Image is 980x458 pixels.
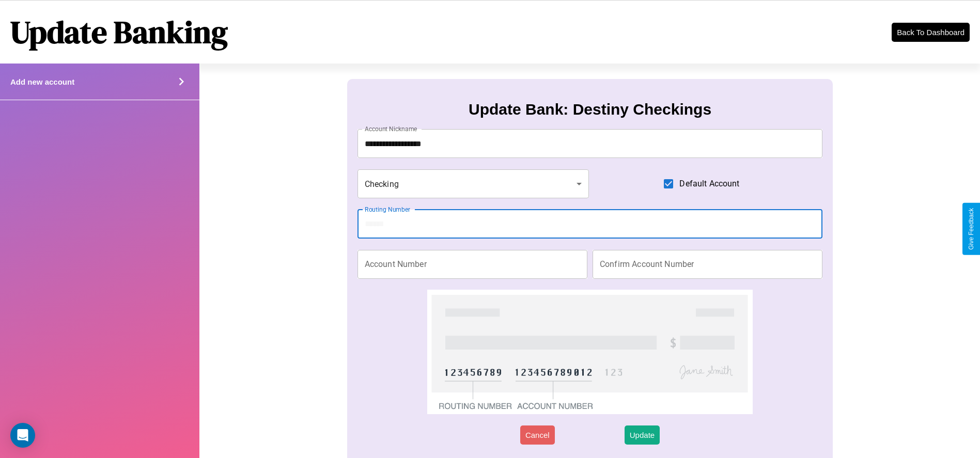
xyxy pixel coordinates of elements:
[469,101,711,118] h3: Update Bank: Destiny Checkings
[892,23,970,42] button: Back To Dashboard
[968,208,975,250] div: Give Feedback
[427,290,753,414] img: check
[357,169,589,198] div: Checking
[365,124,417,133] label: Account Nickname
[10,77,74,86] h4: Add new account
[10,423,35,448] div: Open Intercom Messenger
[365,205,410,214] label: Routing Number
[10,11,228,53] h1: Update Banking
[520,425,555,445] button: Cancel
[625,425,660,445] button: Update
[679,178,739,190] span: Default Account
